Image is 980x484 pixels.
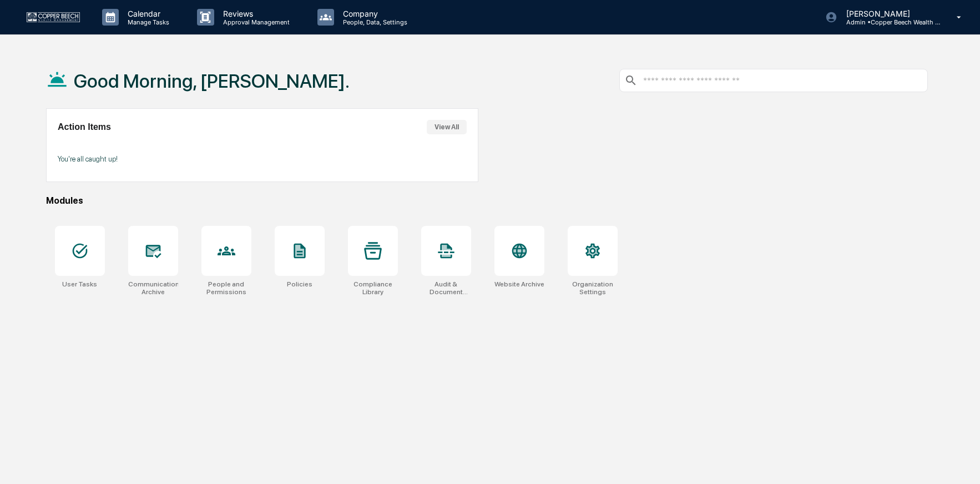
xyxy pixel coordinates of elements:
[46,195,928,206] div: Modules
[837,18,941,26] p: Admin • Copper Beech Wealth Management
[837,9,941,18] p: [PERSON_NAME]
[58,122,111,132] h2: Action Items
[128,280,178,296] div: Communications Archive
[201,280,251,296] div: People and Permissions
[287,280,312,288] div: Policies
[348,280,398,296] div: Compliance Library
[27,12,80,22] img: logo
[494,280,544,288] div: Website Archive
[334,9,413,18] p: Company
[214,18,295,26] p: Approval Management
[62,280,97,288] div: User Tasks
[421,280,471,296] div: Audit & Document Logs
[74,70,350,92] h1: Good Morning, [PERSON_NAME].
[119,9,175,18] p: Calendar
[214,9,295,18] p: Reviews
[568,280,618,296] div: Organization Settings
[427,120,467,134] button: View All
[334,18,413,26] p: People, Data, Settings
[58,155,467,163] p: You're all caught up!
[119,18,175,26] p: Manage Tasks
